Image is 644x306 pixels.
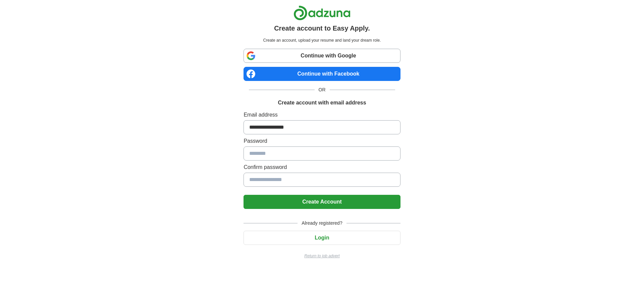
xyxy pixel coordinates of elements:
[244,235,400,241] a: Login
[278,99,366,107] h1: Create account with email address
[315,86,330,93] span: OR
[293,5,351,20] img: Adzuna logo
[244,231,400,245] button: Login
[274,23,370,33] h1: Create account to Easy Apply.
[245,37,399,43] p: Create an account, upload your resume and land your dream role.
[244,195,400,209] button: Create Account
[244,163,400,171] label: Confirm password
[298,220,346,227] span: Already registered?
[244,67,400,81] a: Continue with Facebook
[244,253,400,259] a: Return to job advert
[244,49,400,63] a: Continue with Google
[244,111,400,119] label: Email address
[244,137,400,145] label: Password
